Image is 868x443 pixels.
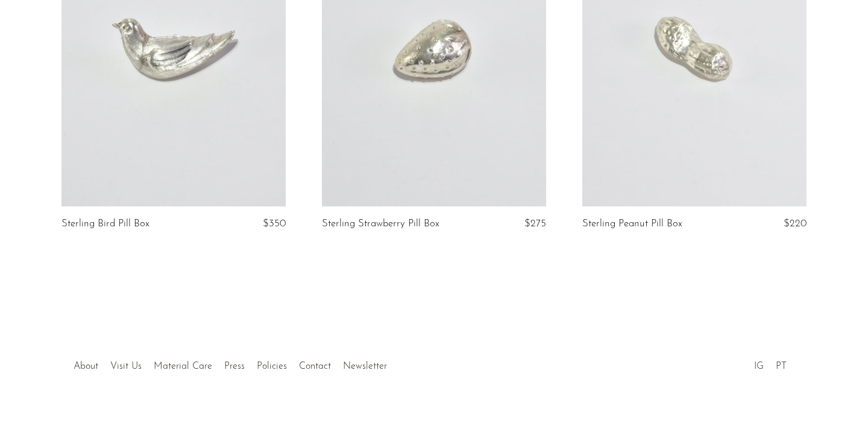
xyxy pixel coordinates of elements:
a: About [74,362,98,371]
span: $220 [784,218,807,229]
a: Material Care [154,362,212,371]
a: Visit Us [110,362,142,371]
ul: Social Medias [748,352,793,375]
ul: Quick links [68,352,393,375]
a: PT [776,362,787,371]
a: IG [754,362,764,371]
a: Sterling Bird Pill Box [61,218,149,229]
a: Policies [257,362,287,371]
a: Sterling Strawberry Pill Box [322,218,439,229]
span: $350 [263,218,286,229]
a: Contact [299,362,331,371]
span: $275 [524,218,546,229]
a: Press [224,362,245,371]
a: Sterling Peanut Pill Box [582,218,682,229]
